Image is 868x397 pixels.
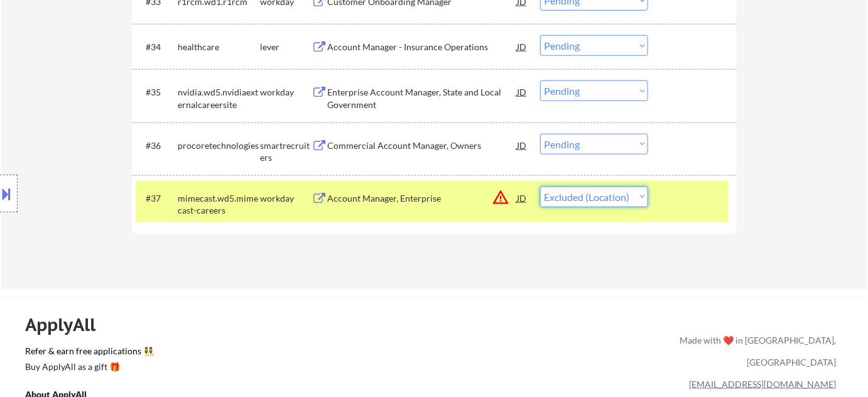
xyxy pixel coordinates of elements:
[260,41,312,53] div: lever
[516,80,528,103] div: JD
[327,41,517,53] div: Account Manager - Insurance Operations
[327,86,517,111] div: Enterprise Account Manager, State and Local Government
[260,139,312,164] div: smartrecruiters
[25,314,110,335] div: ApplyAll
[516,187,528,209] div: JD
[25,360,151,376] a: Buy ApplyAll as a gift 🎁
[146,41,168,53] div: #34
[689,379,837,389] a: [EMAIL_ADDRESS][DOMAIN_NAME]
[260,192,312,205] div: workday
[516,35,528,58] div: JD
[492,188,509,206] button: warning_amber
[327,139,517,152] div: Commercial Account Manager, Owners
[25,362,151,371] div: Buy ApplyAll as a gift 🎁
[675,329,837,373] div: Made with ❤️ in [GEOGRAPHIC_DATA], [GEOGRAPHIC_DATA]
[327,192,517,205] div: Account Manager, Enterprise
[178,41,260,53] div: healthcare
[516,134,528,156] div: JD
[25,347,417,360] a: Refer & earn free applications 👯‍♀️
[260,86,312,99] div: workday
